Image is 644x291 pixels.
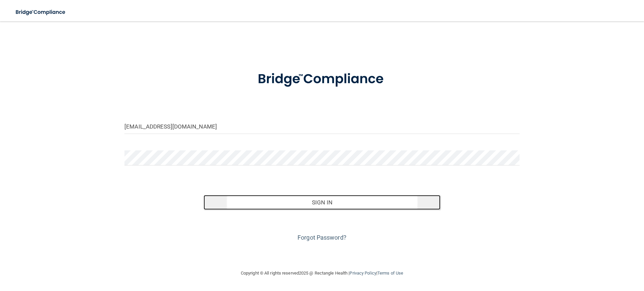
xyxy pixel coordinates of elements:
[124,119,520,134] input: Email
[204,195,441,210] button: Sign In
[200,262,444,284] div: Copyright © All rights reserved 2025 @ Rectangle Health | |
[377,271,403,276] a: Terms of Use
[350,271,376,276] a: Privacy Policy
[10,5,72,19] img: bridge_compliance_login_screen.278c3ca4.svg
[298,234,346,241] a: Forgot Password?
[244,62,400,97] img: bridge_compliance_login_screen.278c3ca4.svg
